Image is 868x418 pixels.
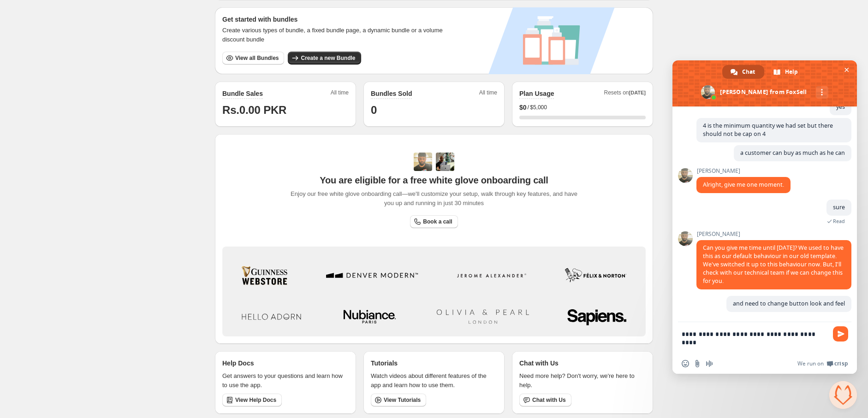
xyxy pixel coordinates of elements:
button: Create a new Bundle [288,52,361,65]
span: Enjoy our free white glove onboarding call—we'll customize your setup, walk through key features,... [286,189,583,208]
span: Help [785,65,798,79]
img: Adi [414,153,432,171]
span: All time [331,89,349,99]
p: Watch videos about different features of the app and learn how to use them. [371,371,497,390]
button: Chat with Us [519,394,571,406]
span: View Tutorials [384,396,421,404]
h3: Get started with bundles [222,15,452,24]
span: Book a call [423,218,452,225]
span: $ 0 [519,103,527,112]
h2: Plan Usage [519,89,554,98]
a: View Help Docs [222,394,282,406]
a: Help [765,65,807,79]
span: Chat [742,65,755,79]
a: We run onCrisp [797,360,848,367]
div: / [519,103,646,112]
a: Book a call [410,215,458,228]
span: $5,000 [530,104,547,111]
span: Read [833,218,845,224]
span: a customer can buy as much as he can [740,149,845,157]
textarea: Compose your message... [682,322,829,353]
h1: Rs.0.00 PKR [222,103,349,118]
span: Send a file [694,360,701,367]
span: Crisp [834,360,848,367]
span: Audio message [706,360,713,367]
a: View Tutorials [371,394,426,406]
span: Close chat [842,65,851,75]
p: Tutorials [371,359,398,368]
span: and need to change button look and feel [733,300,845,307]
span: Resets on [604,89,646,99]
span: [DATE] [629,90,646,95]
img: Prakhar [436,153,454,171]
button: View all Bundles [222,52,284,65]
h2: Bundles Sold [371,89,412,98]
span: Alright, give me one moment. [703,181,784,188]
span: View all Bundles [235,54,279,62]
p: Get answers to your questions and learn how to use the app. [222,371,349,390]
span: Can you give me time until [DATE]? We used to have this as our default behaviour in our old templ... [703,244,844,285]
span: View Help Docs [235,396,276,404]
span: [PERSON_NAME] [696,168,791,174]
span: 4 is the minimum quantity we had set but there should not be cap on 4 [703,122,833,138]
span: We run on [797,360,824,367]
h2: Bundle Sales [222,89,263,98]
span: Chat with Us [532,396,566,404]
p: Help Docs [222,359,254,368]
p: Need more help? Don't worry, we're here to help. [519,371,646,390]
h1: 0 [371,103,497,118]
span: Send [833,326,848,341]
span: You are eligible for a free white glove onboarding call [320,175,548,186]
span: All time [479,89,497,99]
a: Close chat [829,381,857,409]
p: Chat with Us [519,359,559,368]
span: sure [833,203,845,211]
span: Create a new Bundle [301,54,355,62]
a: Chat [722,65,764,79]
span: Insert an emoji [682,360,689,367]
span: Create various types of bundle, a fixed bundle page, a dynamic bundle or a volume discount bundle [222,26,452,44]
span: [PERSON_NAME] [696,231,851,237]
